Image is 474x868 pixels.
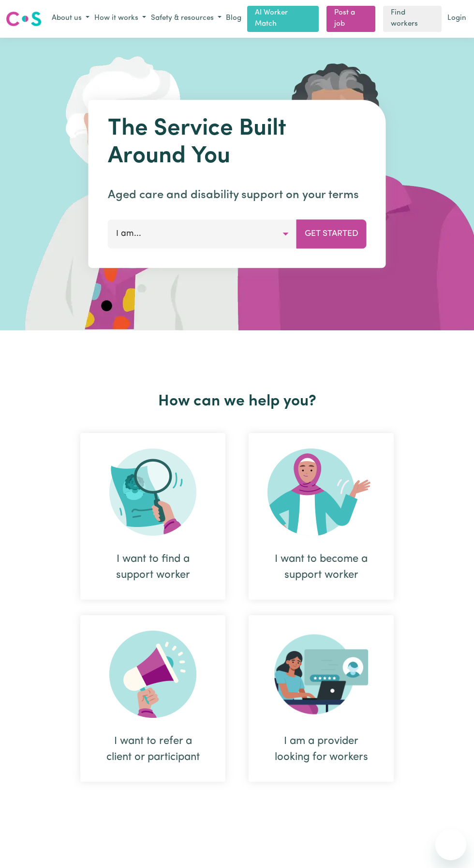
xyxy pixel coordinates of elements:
[92,11,148,27] button: How it works
[80,615,225,782] div: I want to refer a client or participant
[80,433,225,600] div: I want to find a support worker
[274,631,368,718] img: Provider
[249,433,394,600] div: I want to become a support worker
[6,8,42,30] a: Careseekers logo
[104,551,202,583] div: I want to find a support worker
[326,6,375,32] a: Post a job
[49,11,92,27] button: About us
[104,733,202,765] div: I want to refer a client or participant
[435,829,466,860] iframe: Button to launch messaging window
[108,115,367,171] h1: The Service Built Around You
[108,219,297,248] button: I am...
[148,11,224,27] button: Safety & resources
[224,11,243,26] a: Blog
[108,186,367,204] p: Aged care and disability support on your terms
[69,392,405,411] h2: How can we help you?
[249,615,394,782] div: I am a provider looking for workers
[109,631,196,718] img: Refer
[6,10,42,28] img: Careseekers logo
[247,6,319,32] a: AI Worker Match
[267,449,375,536] img: Become Worker
[272,733,370,765] div: I am a provider looking for workers
[445,11,468,26] a: Login
[383,6,442,32] a: Find workers
[272,551,370,583] div: I want to become a support worker
[109,449,196,536] img: Search
[296,219,367,248] button: Get Started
